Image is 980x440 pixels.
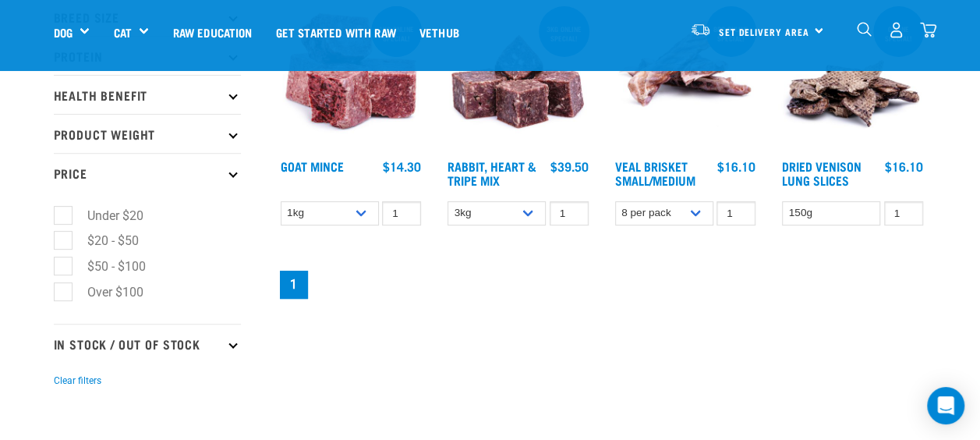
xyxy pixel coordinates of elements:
[888,22,904,38] img: user.png
[611,3,760,152] img: 1207 Veal Brisket 4pp 01
[444,3,593,152] img: 1175 Rabbit Heart Tripe Mix 01
[280,271,308,299] a: Page 1
[884,201,923,225] input: 1
[719,29,809,34] span: Set Delivery Area
[281,162,344,169] a: Goat Mince
[408,1,471,63] a: Vethub
[54,324,241,363] p: In Stock / Out Of Stock
[778,3,927,152] img: 1304 Venison Lung Slices 01
[448,162,536,183] a: Rabbit, Heart & Tripe Mix
[782,162,861,183] a: Dried Venison Lung Slices
[550,201,589,225] input: 1
[161,1,264,63] a: Raw Education
[62,257,152,276] label: $50 - $100
[383,159,421,173] div: $14.30
[54,114,241,153] p: Product Weight
[62,231,145,250] label: $20 - $50
[920,22,936,38] img: home-icon@2x.png
[54,75,241,114] p: Health Benefit
[690,23,711,37] img: van-moving.png
[615,162,695,183] a: Veal Brisket Small/Medium
[716,201,755,225] input: 1
[277,3,426,152] img: 1077 Wild Goat Mince 01
[264,1,408,63] a: Get started with Raw
[550,159,589,173] div: $39.50
[62,206,150,225] label: Under $20
[927,387,964,424] div: Open Intercom Messenger
[54,153,241,192] p: Price
[54,23,73,41] a: Dog
[62,282,150,302] label: Over $100
[885,159,923,173] div: $16.10
[277,268,927,302] nav: pagination
[382,201,421,225] input: 1
[717,159,755,173] div: $16.10
[113,23,131,41] a: Cat
[54,374,101,388] button: Clear filters
[857,22,872,37] img: home-icon-1@2x.png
